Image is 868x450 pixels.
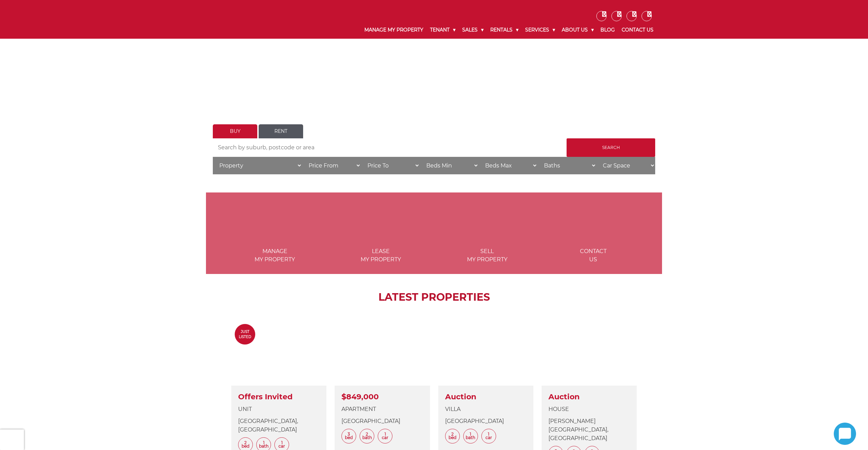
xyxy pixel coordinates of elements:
input: Search by suburb, postcode or area [213,138,567,157]
a: Sales [459,21,487,39]
a: Lease my property Leasemy Property [328,220,433,263]
img: Noonan Real Estate Agency [211,10,277,28]
a: Manage my Property Managemy Property [222,220,327,263]
img: ICONS [573,203,614,244]
h1: LET'S FIND YOUR HOME [213,95,655,107]
span: Lease my Property [328,247,433,264]
h2: LATEST PROPERTIES [223,291,645,303]
a: Tenant [427,21,459,39]
a: Sell my property Sellmy Property [435,220,540,263]
span: Manage my Property [222,247,327,264]
a: Contact Us [618,21,657,39]
a: Buy [213,124,257,138]
span: Just Listed [235,329,255,339]
a: Rentals [487,21,522,39]
a: About Us [558,21,597,39]
a: Services [522,21,558,39]
span: Contact Us [541,247,646,264]
a: ICONS ContactUs [541,220,646,263]
img: Manage my Property [254,203,295,244]
input: Search [567,138,655,157]
a: Blog [597,21,618,39]
span: Sell my Property [435,247,540,264]
img: Sell my property [467,203,508,244]
img: Lease my property [360,203,401,244]
a: Manage My Property [361,21,427,39]
a: Rent [259,124,303,138]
